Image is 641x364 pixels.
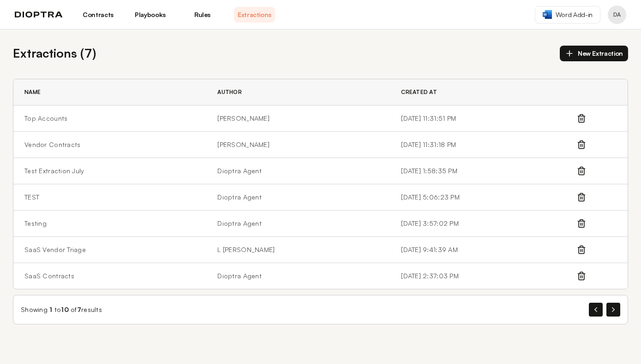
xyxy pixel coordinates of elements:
[13,184,206,211] td: TEST
[13,263,206,289] td: SaaS Contracts
[535,6,600,23] a: Word Add-in
[206,237,390,263] td: L [PERSON_NAME]
[206,106,390,132] td: [PERSON_NAME]
[589,303,603,317] button: Previous
[390,158,576,184] td: [DATE] 1:58:35 PM
[390,132,576,158] td: [DATE] 11:31:18 PM
[13,237,206,263] td: SaaS Vendor Triage
[13,132,206,158] td: Vendor Contracts
[206,263,390,289] td: Dioptra Agent
[390,237,576,263] td: [DATE] 9:41:39 AM
[206,211,390,237] td: Dioptra Agent
[556,10,593,19] span: Word Add-in
[21,305,102,314] div: Showing to of results
[130,7,171,23] a: Playbooks
[206,132,390,158] td: [PERSON_NAME]
[78,7,119,23] a: Contracts
[77,305,81,313] span: 7
[390,184,576,211] td: [DATE] 5:06:23 PM
[13,79,206,106] th: Name
[543,10,552,19] img: word
[608,6,626,24] button: Profile menu
[49,305,52,313] span: 1
[13,211,206,237] td: Testing
[61,305,69,313] span: 10
[234,7,275,23] a: Extractions
[390,79,576,106] th: Created At
[13,44,96,62] h2: Extractions ( 7 )
[13,106,206,132] td: Top Accounts
[182,7,223,23] a: Rules
[390,263,576,289] td: [DATE] 2:37:03 PM
[390,211,576,237] td: [DATE] 3:57:02 PM
[206,158,390,184] td: Dioptra Agent
[15,12,63,18] img: logo
[206,79,390,106] th: Author
[206,184,390,211] td: Dioptra Agent
[13,158,206,184] td: Test Extraction July
[390,106,576,132] td: [DATE] 11:31:51 PM
[560,46,628,61] button: New Extraction
[606,303,620,317] button: Next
